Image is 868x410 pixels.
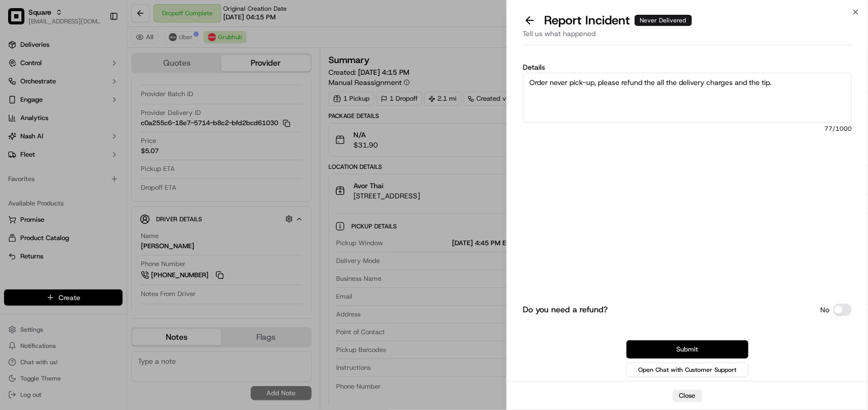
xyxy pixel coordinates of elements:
img: 1736555255976-a54dd68f-1ca7-489b-9aae-adbdc363a1c4 [10,97,28,115]
span: API Documentation [96,148,163,158]
span: 77 /1000 [523,125,852,133]
button: Close [673,390,702,402]
a: 💻API Documentation [82,143,167,162]
span: Pylon [101,172,123,180]
button: Submit [626,340,749,359]
div: 💻 [86,149,94,157]
label: Details [523,64,852,71]
div: Tell us what happened [523,28,852,45]
label: Do you need a refund? [523,304,608,316]
input: Got a question? Start typing here... [26,66,183,76]
button: Start new chat [173,100,185,112]
p: Report Incident [545,12,692,28]
div: Never Delivered [635,15,692,26]
div: 📗 [10,149,18,157]
a: 📗Knowledge Base [6,143,82,162]
button: Open Chat with Customer Support [626,363,749,377]
textarea: Order never pick-up, please refund the all the delivery charges and the tip. [523,73,852,123]
p: No [820,305,829,315]
img: Nash [10,10,31,31]
div: We're available if you need us! [35,107,129,115]
span: Knowledge Base [20,148,78,158]
p: Welcome 👋 [10,41,185,57]
div: Start new chat [35,97,167,107]
a: Powered byPylon [72,172,123,180]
